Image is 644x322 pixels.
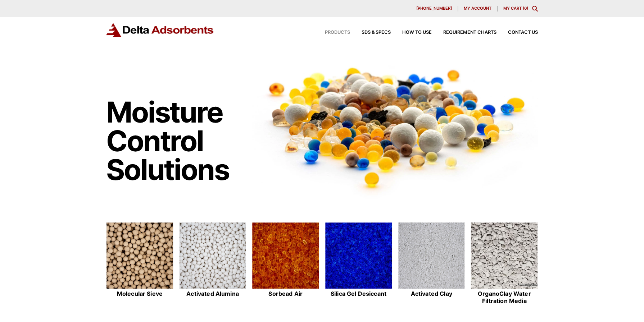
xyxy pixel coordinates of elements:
a: OrganoClay Water Filtration Media [471,222,538,305]
span: [PHONE_NUMBER] [416,6,452,10]
a: Requirement Charts [432,30,496,35]
a: My account [458,6,498,11]
a: Activated Alumina [179,222,246,305]
img: Delta Adsorbents [106,23,214,37]
h2: Silica Gel Desiccant [325,290,392,297]
a: How to Use [391,30,432,35]
a: Products [313,30,350,35]
div: Toggle Modal Content [532,6,538,11]
h2: OrganoClay Water Filtration Media [471,290,538,304]
h2: Activated Clay [398,290,465,297]
span: Products [325,30,350,35]
h1: Moisture Control Solutions [106,98,245,184]
span: How to Use [402,30,432,35]
a: [PHONE_NUMBER] [411,6,458,11]
h2: Molecular Sieve [106,290,173,297]
span: My account [464,6,491,10]
a: Sorbead Air [252,222,319,305]
span: Requirement Charts [443,30,496,35]
img: Image [252,54,538,199]
span: Contact Us [508,30,538,35]
a: My Cart (0) [503,6,528,11]
a: Molecular Sieve [106,222,173,305]
a: Silica Gel Desiccant [325,222,392,305]
h2: Activated Alumina [179,290,246,297]
h2: Sorbead Air [252,290,319,297]
a: SDS & SPECS [350,30,391,35]
span: SDS & SPECS [362,30,391,35]
a: Activated Clay [398,222,465,305]
span: 0 [524,6,527,11]
a: Contact Us [496,30,538,35]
